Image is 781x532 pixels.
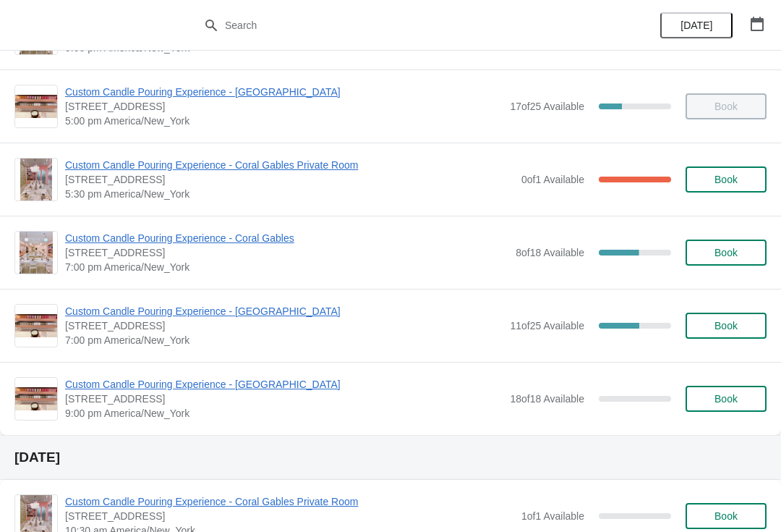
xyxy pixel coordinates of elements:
[714,174,738,185] span: Book
[224,12,586,38] input: Search
[714,247,738,258] span: Book
[510,320,584,332] span: 11 of 25 Available
[510,393,584,405] span: 18 of 18 Available
[65,260,508,274] span: 7:00 pm America/New_York
[15,387,57,411] img: Custom Candle Pouring Experience - Fort Lauderdale | 914 East Las Olas Boulevard, Fort Lauderdale...
[714,510,738,522] span: Book
[15,314,57,338] img: Custom Candle Pouring Experience - Fort Lauderdale | 914 East Las Olas Boulevard, Fort Lauderdale...
[521,174,584,185] span: 0 of 1 Available
[65,187,514,201] span: 5:30 pm America/New_York
[15,95,57,119] img: Custom Candle Pouring Experience - Fort Lauderdale | 914 East Las Olas Boulevard, Fort Lauderdale...
[65,245,508,260] span: [STREET_ADDRESS]
[521,510,584,522] span: 1 of 1 Available
[65,406,503,421] span: 9:00 pm America/New_York
[660,12,733,38] button: [DATE]
[20,159,52,200] img: Custom Candle Pouring Experience - Coral Gables Private Room | 154 Giralda Avenue, Coral Gables, ...
[20,232,54,274] img: Custom Candle Pouring Experience - Coral Gables | 154 Giralda Avenue, Coral Gables, FL, USA | 7:0...
[65,494,514,509] span: Custom Candle Pouring Experience - Coral Gables Private Room
[65,231,508,245] span: Custom Candle Pouring Experience - Coral Gables
[65,114,503,128] span: 5:00 pm America/New_York
[686,240,767,266] button: Book
[65,377,503,392] span: Custom Candle Pouring Experience - [GEOGRAPHIC_DATA]
[65,333,503,347] span: 7:00 pm America/New_York
[686,503,767,529] button: Book
[680,20,712,31] span: [DATE]
[65,509,514,523] span: [STREET_ADDRESS]
[65,99,503,114] span: [STREET_ADDRESS]
[686,386,767,412] button: Book
[65,85,503,99] span: Custom Candle Pouring Experience - [GEOGRAPHIC_DATA]
[516,247,584,258] span: 8 of 18 Available
[65,172,514,187] span: [STREET_ADDRESS]
[65,392,503,406] span: [STREET_ADDRESS]
[65,304,503,318] span: Custom Candle Pouring Experience - [GEOGRAPHIC_DATA]
[686,166,767,193] button: Book
[14,450,767,465] h2: [DATE]
[714,320,738,332] span: Book
[65,158,514,172] span: Custom Candle Pouring Experience - Coral Gables Private Room
[65,318,503,333] span: [STREET_ADDRESS]
[510,101,584,112] span: 17 of 25 Available
[714,393,738,405] span: Book
[686,313,767,339] button: Book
